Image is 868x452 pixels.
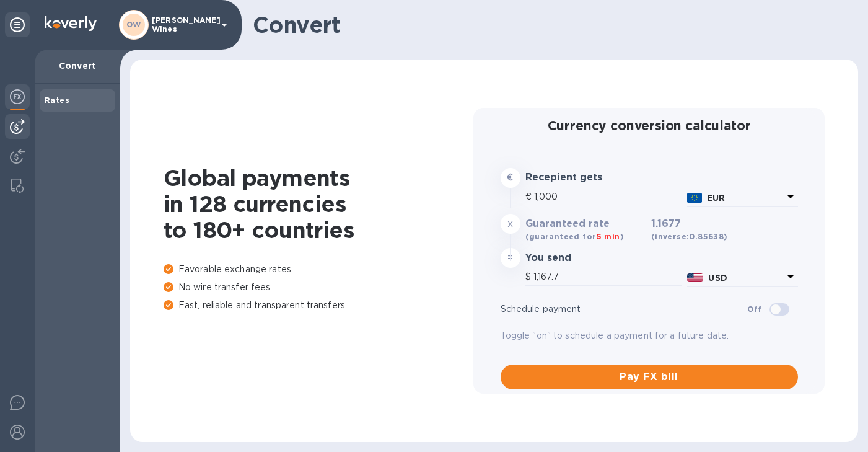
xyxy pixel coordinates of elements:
[507,172,513,182] strong: €
[164,263,473,276] p: Favorable exchange rates.
[501,248,520,268] div: =
[45,95,69,105] b: Rates
[501,365,798,389] button: Pay FX bill
[511,370,788,384] span: Pay FX bill
[501,214,520,234] div: x
[525,252,646,264] h3: You send
[525,268,533,286] div: $
[747,304,761,314] b: Off
[651,218,728,243] h3: 1.1677
[525,232,624,241] b: (guaranteed for )
[707,193,725,203] b: EUR
[501,329,798,342] p: Toggle "on" to schedule a payment for a future date.
[164,165,473,243] h1: Global payments in 128 currencies to 180+ countries
[126,20,141,29] b: OW
[708,273,727,283] b: USD
[10,89,25,104] img: Foreign exchange
[501,118,798,133] h2: Currency conversion calculator
[5,12,30,37] div: Unpin categories
[152,16,214,33] p: [PERSON_NAME] Wines
[533,268,682,286] input: Amount
[164,299,473,312] p: Fast, reliable and transparent transfers.
[501,303,748,316] p: Schedule payment
[164,281,473,294] p: No wire transfer fees.
[45,60,110,72] p: Convert
[253,12,848,38] h1: Convert
[525,172,646,184] h3: Recepient gets
[45,16,97,31] img: Logo
[525,218,646,230] h3: Guaranteed rate
[525,188,534,206] div: €
[534,188,682,206] input: Amount
[687,273,704,282] img: USD
[651,232,728,241] b: (inverse: 0.85638 )
[597,232,620,241] span: 5 min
